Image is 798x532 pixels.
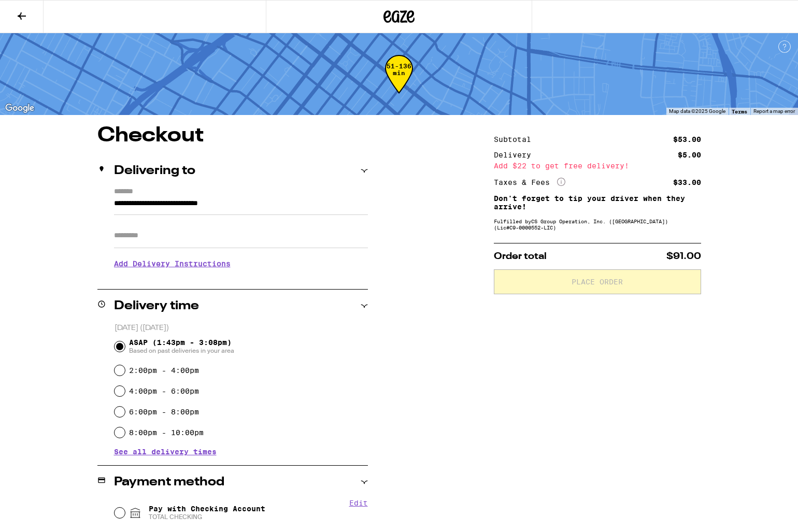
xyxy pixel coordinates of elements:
[494,269,701,294] button: Place Order
[114,448,217,455] button: See all delivery times
[129,428,204,437] label: 8:00pm - 10:00pm
[129,338,234,355] span: ASAP (1:43pm - 3:08pm)
[129,347,234,355] span: Based on past deliveries in your area
[114,276,368,284] p: We'll contact you at [PHONE_NUMBER] when we arrive
[3,102,37,115] a: Open this area in Google Maps (opens a new window)
[673,136,701,143] div: $53.00
[3,102,37,115] img: Google
[673,179,701,186] div: $33.00
[494,252,547,261] span: Order total
[97,125,368,146] h1: Checkout
[114,252,368,276] h3: Add Delivery Instructions
[494,151,538,159] div: Delivery
[669,108,725,114] span: Map data ©2025 Google
[494,178,565,187] div: Taxes & Fees
[6,7,75,16] span: Hi. Need any help?
[494,136,538,143] div: Subtotal
[572,278,623,285] span: Place Order
[149,505,265,521] span: Pay with Checking Account
[753,108,795,114] a: Report a map error
[114,165,195,177] h2: Delivering to
[678,151,701,159] div: $5.00
[666,252,701,261] span: $91.00
[349,499,368,507] button: Edit
[114,476,224,488] h2: Payment method
[129,387,199,395] label: 4:00pm - 6:00pm
[115,323,368,333] p: [DATE] ([DATE])
[494,194,701,211] p: Don't forget to tip your driver when they arrive!
[149,513,265,521] span: TOTAL CHECKING
[494,218,701,231] div: Fulfilled by CS Group Operation, Inc. ([GEOGRAPHIC_DATA]) (Lic# C9-0000552-LIC )
[494,162,701,169] div: Add $22 to get free delivery!
[385,63,413,102] div: 51-136 min
[732,108,747,114] a: Terms
[114,300,199,312] h2: Delivery time
[129,366,199,375] label: 2:00pm - 4:00pm
[129,408,199,416] label: 6:00pm - 8:00pm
